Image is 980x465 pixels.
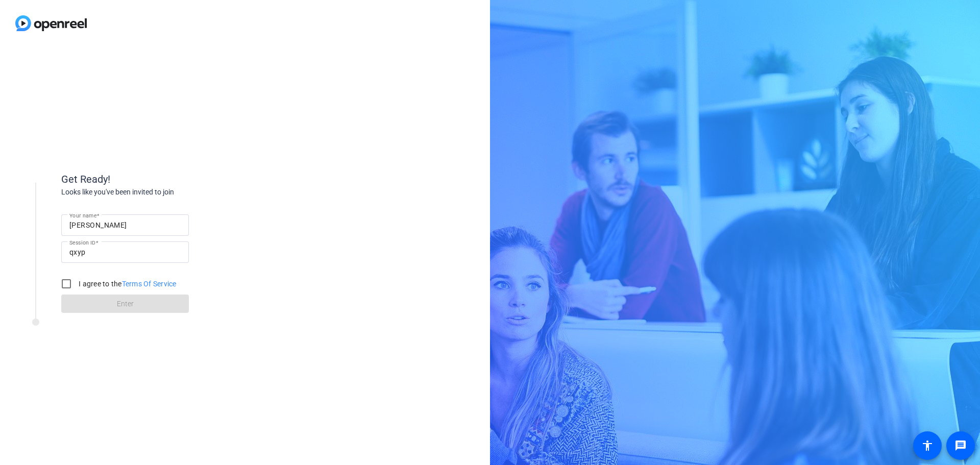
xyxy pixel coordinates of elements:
[921,439,934,452] mat-icon: accessibility
[69,212,96,218] mat-label: Your name
[61,172,265,187] div: Get Ready!
[69,239,95,246] mat-label: Session ID
[122,280,177,288] a: Terms Of Service
[77,279,177,289] label: I agree to the
[61,187,265,198] div: Looks like you've been invited to join
[954,439,967,452] mat-icon: message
